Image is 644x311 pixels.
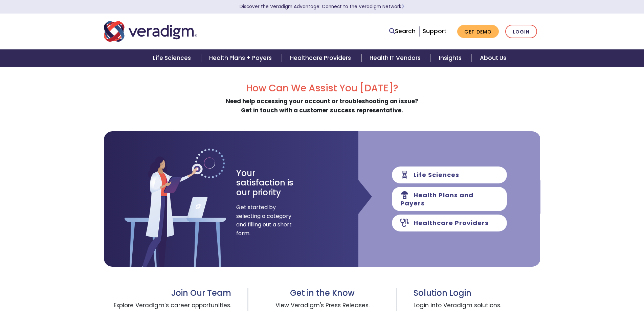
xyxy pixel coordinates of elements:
a: Search [389,27,416,36]
a: Life Sciences [145,49,201,67]
h3: Get in the Know [265,288,380,298]
strong: Need help accessing your account or troubleshooting an issue? Get in touch with a customer succes... [226,97,418,114]
a: Login [505,25,537,39]
img: Veradigm logo [104,20,197,43]
a: Get Demo [457,25,499,38]
span: Get started by selecting a category and filling out a short form. [236,203,292,238]
h2: How Can We Assist You [DATE]? [104,83,540,94]
a: Discover the Veradigm Advantage: Connect to the Veradigm NetworkLearn More [240,3,404,10]
a: Support [423,27,446,35]
h3: Solution Login [414,288,540,298]
a: Health IT Vendors [361,49,431,67]
span: Learn More [401,3,404,10]
a: Insights [431,49,472,67]
a: Health Plans + Payers [201,49,282,67]
h3: Your satisfaction is our priority [236,169,306,198]
h3: Join Our Team [104,288,231,298]
a: About Us [472,49,514,67]
a: Healthcare Providers [282,49,361,67]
